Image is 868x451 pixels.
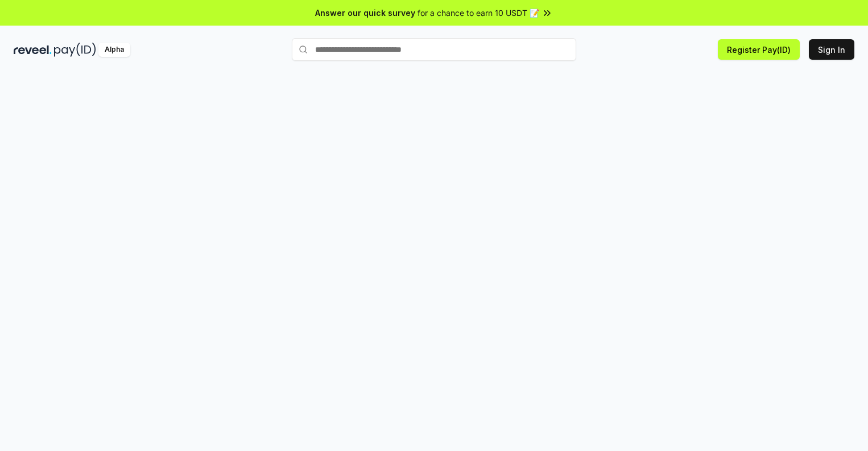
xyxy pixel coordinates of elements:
[418,7,539,19] span: for a chance to earn 10 USDT 📝
[718,39,800,60] button: Register Pay(ID)
[54,43,96,57] img: pay_id
[809,39,854,60] button: Sign In
[315,7,415,19] span: Answer our quick survey
[14,43,52,57] img: reveel_dark
[98,43,130,57] div: Alpha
